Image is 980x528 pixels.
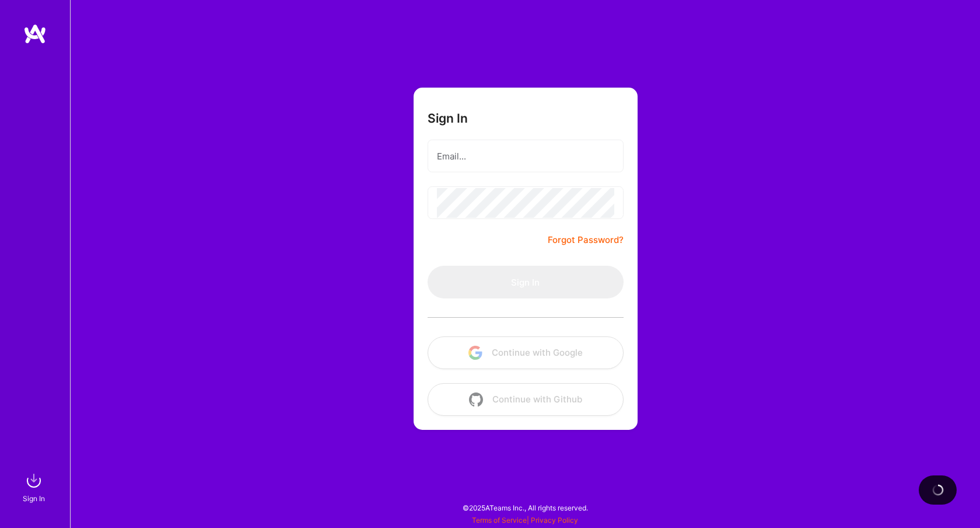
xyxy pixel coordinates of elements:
[24,469,45,505] a: sign inSign In
[437,141,614,171] input: Email...
[428,336,624,369] button: Continue with Google
[23,23,47,44] img: logo
[23,492,45,505] div: Sign In
[468,346,482,360] img: icon
[531,516,578,524] a: Privacy Policy
[428,111,468,126] h3: Sign In
[472,516,527,524] a: Terms of Service
[472,516,578,524] span: |
[428,383,624,416] button: Continue with Github
[930,482,945,498] img: loading
[70,493,980,522] div: © 2025 ATeams Inc., All rights reserved.
[428,266,624,298] button: Sign In
[22,469,45,492] img: sign in
[469,392,483,407] img: icon
[548,233,624,247] a: Forgot Password?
